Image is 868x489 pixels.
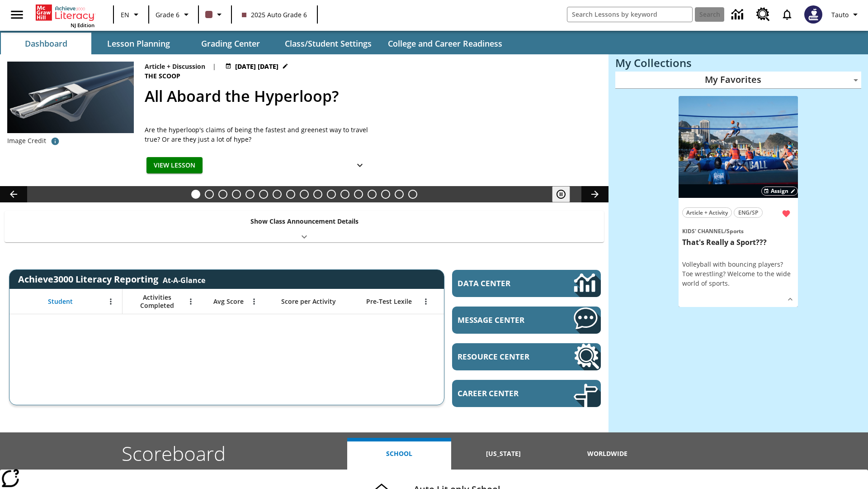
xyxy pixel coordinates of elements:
[452,380,601,407] a: Career Center
[615,72,861,89] div: My Favorites
[223,62,290,71] button: Jul 21 - Jun 30 Choose Dates
[366,297,412,306] span: Pre-Test Lexile
[48,297,73,306] span: Student
[783,292,797,306] button: Show Details
[18,273,205,285] span: Achieve3000 Literacy Reporting
[313,190,322,199] button: Slide 10 Mixed Practice: Citing Evidence
[381,33,509,54] button: College and Career Readiness
[751,2,775,27] a: Resource Center, Will open in new tab
[163,273,205,285] div: At-A-Glance
[458,278,543,288] span: Data Center
[724,227,726,235] span: /
[184,295,198,308] button: Open Menu
[245,190,255,199] button: Slide 5 The Last Homesteaders
[232,190,241,199] button: Slide 4 Cars of the Future?
[7,136,46,145] p: Image Credit
[726,227,744,235] span: Sports
[761,187,798,196] button: Assign Choose Dates
[71,22,94,29] span: NJ Edition
[218,190,227,199] button: Slide 3 Dirty Jobs Kids Had To Do
[36,3,94,29] div: Home
[452,307,601,334] a: Message Center
[247,295,261,308] button: Open Menu
[828,6,864,23] button: Profile/Settings
[205,190,214,199] button: Slide 2 Do You Want Fries With That?
[7,62,134,133] img: Artist rendering of Hyperloop TT vehicle entering a tunnel
[146,157,203,174] button: View Lesson
[682,259,794,288] div: Volleyball with bouncing players? Toe wrestling? Welcome to the wide world of sports.
[212,62,216,71] span: |
[682,207,732,218] button: Article + Activity
[734,207,763,218] button: ENG/SP
[452,270,601,297] a: Data Center
[93,33,184,54] button: Lesson Planning
[145,125,371,144] div: Are the hyperloop's claims of being the fastest and greenest way to travel true? Or are they just...
[581,186,609,202] button: Lesson carousel, Next
[368,190,377,199] button: Slide 14 Hooray for Constitution Day!
[381,190,390,199] button: Slide 15 Remembering Justice O'Connor
[281,297,336,306] span: Score per Activity
[278,33,379,54] button: Class/Student Settings
[451,438,555,470] button: [US_STATE]
[250,216,359,226] p: Show Class Announcement Details
[242,10,307,19] span: 2025 Auto Grade 6
[452,343,601,370] a: Resource Center, Will open in new tab
[395,190,404,199] button: Slide 16 Point of View
[682,238,794,247] h3: That's Really a Sport???
[408,190,417,199] button: Slide 17 The Constitution's Balancing Act
[458,388,547,398] span: Career Center
[46,133,64,149] button: Photo credit: Hyperloop Transportation Technologies
[145,71,182,81] span: The Scoop
[156,10,179,19] span: Grade 6
[799,3,828,26] button: Select a new avatar
[804,5,822,24] img: Avatar
[213,297,244,306] span: Avg Score
[458,315,547,325] span: Message Center
[152,6,195,23] button: Grade: Grade 6, Select a grade
[775,3,799,26] a: Notifications
[235,62,278,71] span: [DATE] [DATE]
[552,186,579,202] div: Pause
[615,57,861,69] h3: My Collections
[682,227,724,235] span: Kids' Channel
[273,190,282,199] button: Slide 7 Attack of the Terrifying Tomatoes
[726,2,751,27] a: Data Center
[36,4,94,22] a: Home
[117,6,146,23] button: Language: EN, Select a language
[556,438,660,470] button: Worldwide
[347,438,451,470] button: School
[682,226,794,236] span: Topic: Kids' Channel/Sports
[202,6,228,23] button: Class color is dark brown. Change class color
[145,62,205,71] p: Article + Discussion
[778,206,794,222] button: Remove from Favorites
[127,293,187,310] span: Activities Completed
[259,190,268,199] button: Slide 6 Solar Power to the People
[351,157,369,174] button: Show Details
[567,7,692,22] input: search field
[679,96,798,307] div: lesson details
[327,190,336,199] button: Slide 11 Pre-release lesson
[771,187,788,195] span: Assign
[185,33,276,54] button: Grading Center
[104,295,118,308] button: Open Menu
[738,208,758,217] span: ENG/SP
[4,1,30,28] button: Open side menu
[458,351,547,362] span: Resource Center
[191,190,200,199] button: Slide 1 All Aboard the Hyperloop?
[121,10,129,19] span: EN
[286,190,295,199] button: Slide 8 Fashion Forward in Ancient Rome
[145,85,598,108] h2: All Aboard the Hyperloop?
[552,186,570,202] button: Pause
[419,295,433,308] button: Open Menu
[831,10,849,19] span: Tauto
[340,190,349,199] button: Slide 12 Career Lesson
[300,190,309,199] button: Slide 9 The Invasion of the Free CD
[5,211,604,242] div: Show Class Announcement Details
[686,208,728,217] span: Article + Activity
[1,33,91,54] button: Dashboard
[354,190,363,199] button: Slide 13 Cooking Up Native Traditions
